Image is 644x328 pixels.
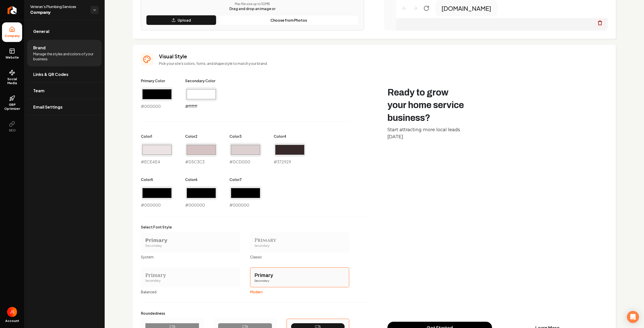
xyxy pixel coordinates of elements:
[254,237,345,244] div: Primary
[229,177,262,182] label: Color 7
[141,254,240,259] div: System
[627,311,639,323] div: Open Intercom Messenger
[2,77,22,85] span: Social Media
[229,134,262,139] label: Color 3
[30,9,87,16] span: Company
[250,289,349,294] div: Modern
[441,4,491,12] p: [DOMAIN_NAME]
[33,28,49,34] span: General
[229,143,262,165] div: #DCD0D0
[141,177,173,182] label: Color 5
[27,23,102,39] a: General
[30,4,87,9] span: Veteran's Plumbing Services
[3,34,22,38] span: Company
[185,87,217,109] div: #ffffff
[185,143,217,165] div: #D5C3C3
[185,177,217,182] label: Color 6
[141,186,173,208] div: #000000
[141,143,173,165] div: #ECE4E4
[141,224,349,229] label: Select Font Style
[254,244,345,248] div: Secondary
[159,53,608,60] h3: Visual Style
[33,51,96,61] span: Manage the styles and colors of your business.
[185,78,217,83] label: Secondary Color
[7,128,18,132] span: SEO
[7,307,17,317] button: Open user button
[2,66,22,89] a: Social Media
[5,319,19,323] span: Account
[229,186,262,208] div: #000000
[159,61,608,66] p: Pick your site's colors, fonts, and shape style to match your brand.
[250,254,349,259] div: Classic
[274,143,306,165] div: #372929
[4,56,21,60] span: Website
[218,15,359,25] button: Choose from Photos
[2,44,22,64] a: Website
[141,311,349,316] label: Roundedness
[229,2,275,6] p: Max file size up to 30 MB
[185,186,217,208] div: #000000
[33,88,45,94] span: Team
[145,272,236,279] div: Primary
[33,45,46,51] span: Brand
[2,91,22,115] a: GBP Optimizer
[8,6,17,14] img: Rebolt Logo
[145,279,236,283] div: Secondary
[141,289,240,294] div: Balanced
[27,99,102,115] a: Email Settings
[27,83,102,99] a: Team
[141,134,173,139] label: Color 1
[145,244,236,248] div: Secondary
[7,307,17,317] img: Jameson Singleton
[146,15,216,25] button: Upload
[33,71,68,77] span: Links & QR Codes
[2,117,22,136] button: SEO
[274,134,306,139] label: Color 4
[254,279,345,283] div: Secondary
[27,66,102,82] a: Links & QR Codes
[185,134,217,139] label: Color 2
[229,6,275,11] span: Drag and drop an image or
[145,237,236,244] div: Primary
[2,103,22,111] span: GBP Optimizer
[270,18,307,23] p: Choose from Photos
[141,78,173,83] label: Primary Color
[33,104,63,110] span: Email Settings
[178,18,191,23] p: Upload
[141,87,173,109] div: #000000
[254,272,345,279] div: Primary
